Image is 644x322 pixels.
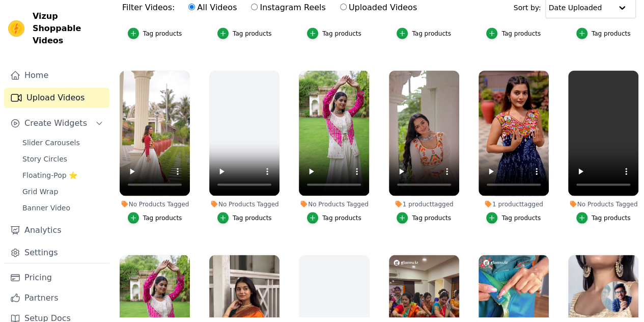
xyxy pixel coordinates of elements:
a: Home [4,65,109,86]
div: No Products Tagged [209,200,279,208]
div: Tag products [501,213,541,222]
span: Create Widgets [24,117,87,129]
input: Instagram Reels [251,4,258,10]
div: Tag products [592,213,631,222]
button: Tag products [128,212,182,223]
div: Tag products [412,213,451,222]
div: No Products Tagged [299,200,369,208]
span: Grid Wrap [22,186,58,197]
a: Upload Videos [4,88,109,108]
button: Tag products [576,28,631,39]
label: All Videos [188,1,237,14]
button: Tag products [486,212,541,223]
div: Tag products [143,29,182,37]
span: Banner Video [22,203,70,213]
button: Tag products [217,212,272,223]
div: Tag products [233,29,272,37]
button: Tag products [217,28,272,39]
a: Analytics [4,220,109,240]
a: Banner Video [16,201,109,215]
div: Open chat [601,281,632,312]
input: All Videos [188,4,195,10]
span: Slider Carousels [22,138,80,148]
a: Pricing [4,267,109,288]
div: Tag products [322,29,361,37]
button: Tag products [397,28,451,39]
div: 1 product tagged [479,200,549,208]
button: Tag products [486,28,541,39]
div: No Products Tagged [120,200,190,208]
a: Slider Carousels [16,136,109,150]
label: Instagram Reels [250,1,326,14]
button: Tag products [307,28,361,39]
input: Uploaded Videos [340,4,347,10]
button: Tag products [397,212,451,223]
div: Tag products [322,213,361,222]
a: Settings [4,243,109,263]
span: Floating-Pop ⭐ [22,170,77,180]
span: Vizup Shoppable Videos [33,10,105,47]
button: Create Widgets [4,113,109,133]
span: Story Circles [22,154,67,164]
div: Tag products [412,29,451,37]
img: Vizup [8,20,24,37]
div: 1 product tagged [389,200,459,208]
div: Tag products [233,213,272,222]
button: Tag products [307,212,361,223]
div: No Products Tagged [568,200,638,208]
div: Tag products [143,213,182,222]
div: Tag products [592,29,631,37]
a: Grid Wrap [16,184,109,199]
div: Tag products [501,29,541,37]
label: Uploaded Videos [340,1,417,14]
button: Tag products [576,212,631,223]
a: Story Circles [16,152,109,166]
button: Tag products [128,28,182,39]
a: Partners [4,288,109,308]
a: Floating-Pop ⭐ [16,168,109,182]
